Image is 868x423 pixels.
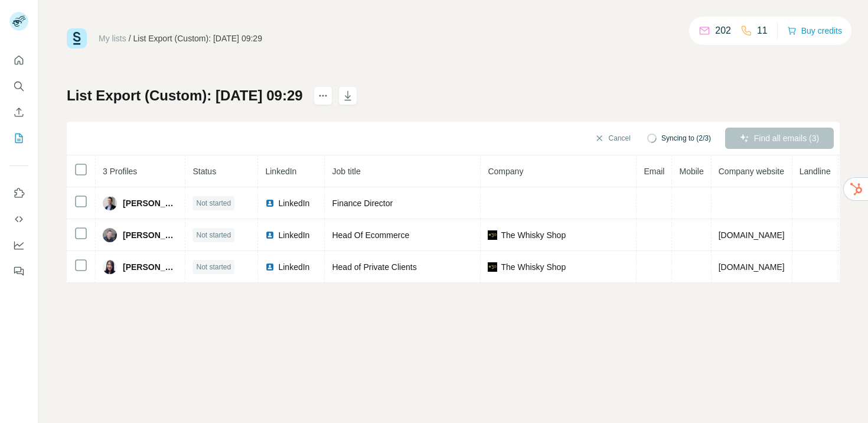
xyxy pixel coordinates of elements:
[133,32,262,44] div: List Export (Custom): [DATE] 09:29
[67,86,303,105] h1: List Export (Custom): [DATE] 09:29
[644,167,664,176] span: Email
[9,209,28,230] button: Use Surfe API
[9,235,28,256] button: Dashboard
[800,167,831,176] span: Landline
[719,167,784,176] span: Company website
[488,262,497,272] img: company-logo
[129,32,131,44] li: /
[501,229,566,241] span: The Whisky Shop
[787,22,842,39] button: Buy credits
[719,230,785,240] span: [DOMAIN_NAME]
[278,229,309,241] span: LinkedIn
[196,198,231,209] span: Not started
[586,128,639,149] button: Cancel
[265,167,296,176] span: LinkedIn
[103,167,137,176] span: 3 Profiles
[9,128,28,149] button: My lists
[9,261,28,282] button: Feedback
[278,197,309,209] span: LinkedIn
[9,183,28,204] button: Use Surfe on LinkedIn
[9,102,28,123] button: Enrich CSV
[67,28,87,48] img: Surfe Logo
[9,50,28,71] button: Quick start
[488,230,497,240] img: company-logo
[757,24,768,38] p: 11
[196,262,231,272] span: Not started
[196,230,231,240] span: Not started
[99,34,126,43] a: My lists
[661,133,711,144] span: Syncing to (2/3)
[265,262,275,272] img: LinkedIn logo
[103,260,117,274] img: Avatar
[265,199,275,208] img: LinkedIn logo
[488,167,523,176] span: Company
[103,228,117,242] img: Avatar
[278,261,309,273] span: LinkedIn
[501,261,566,273] span: The Whisky Shop
[123,197,178,209] span: [PERSON_NAME]
[9,76,28,97] button: Search
[332,262,416,272] span: Head of Private Clients
[103,196,117,210] img: Avatar
[265,230,275,240] img: LinkedIn logo
[715,24,731,38] p: 202
[719,262,785,272] span: [DOMAIN_NAME]
[332,230,409,240] span: Head Of Ecommerce
[679,167,703,176] span: Mobile
[332,199,393,208] span: Finance Director
[123,229,178,241] span: [PERSON_NAME]
[123,261,178,273] span: [PERSON_NAME]
[332,167,360,176] span: Job title
[314,86,332,105] button: actions
[192,167,216,176] span: Status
